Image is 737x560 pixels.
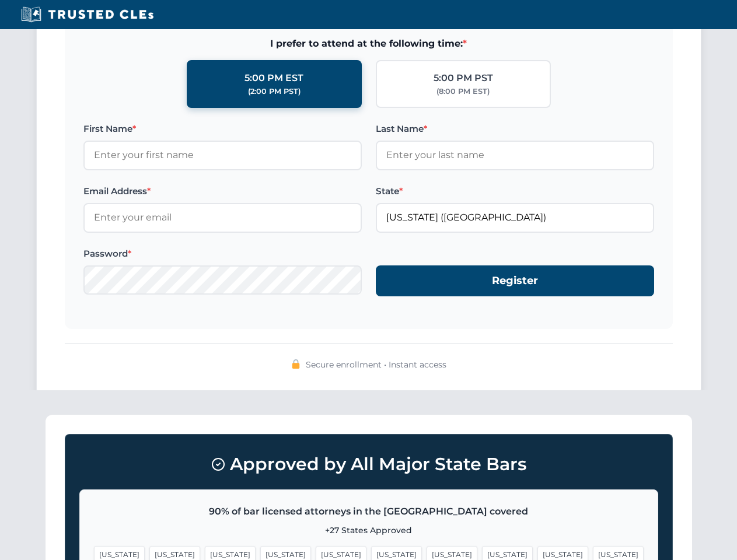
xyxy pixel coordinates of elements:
[83,184,362,198] label: Email Address
[376,122,654,136] label: Last Name
[291,359,301,369] img: 🔒
[376,184,654,198] label: State
[18,6,157,23] img: Trusted CLEs
[436,86,490,97] div: (8:00 PM EST)
[248,86,301,97] div: (2:00 PM PST)
[376,203,654,232] input: Florida (FL)
[94,524,644,537] p: +27 States Approved
[306,358,446,371] span: Secure enrollment • Instant access
[434,71,493,86] div: 5:00 PM PST
[79,449,658,480] h3: Approved by All Major State Bars
[83,141,362,170] input: Enter your first name
[244,71,303,86] div: 5:00 PM EST
[83,247,362,261] label: Password
[83,122,362,136] label: First Name
[376,265,654,296] button: Register
[83,36,654,51] span: I prefer to attend at the following time:
[94,504,644,519] p: 90% of bar licensed attorneys in the [GEOGRAPHIC_DATA] covered
[376,141,654,170] input: Enter your last name
[83,203,362,232] input: Enter your email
